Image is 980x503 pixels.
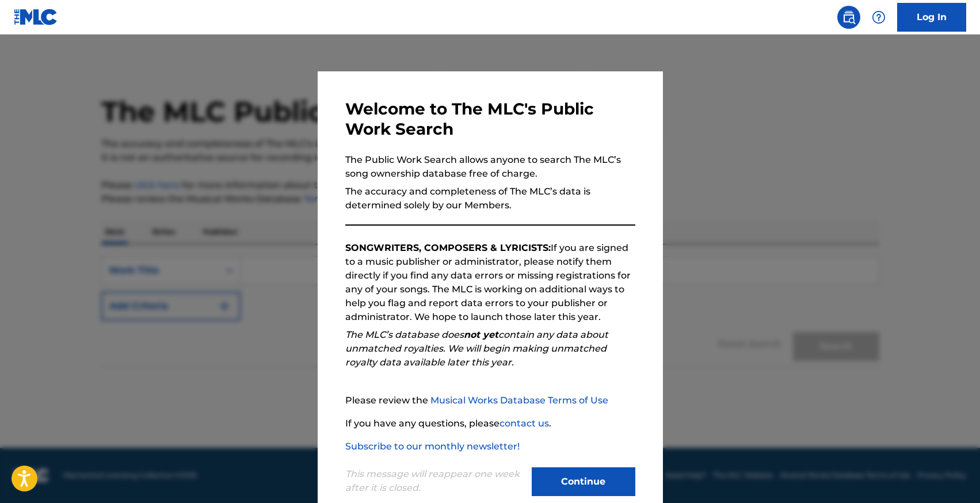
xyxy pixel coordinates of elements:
em: The MLC’s database does contain any data about unmatched royalties. We will begin making unmatche... [345,329,608,368]
img: MLC Logo [14,9,58,25]
a: Musical Works Database Terms of Use [430,395,608,406]
p: If you are signed to a music publisher or administrator, please notify them directly if you find ... [345,241,635,324]
button: Continue [532,467,635,496]
p: This message will reappear one week after it is closed. [345,467,525,495]
p: The accuracy and completeness of The MLC’s data is determined solely by our Members. [345,185,635,212]
a: Public Search [837,6,860,29]
img: help [872,10,886,24]
p: If you have any questions, please . [345,417,635,430]
p: The Public Work Search allows anyone to search The MLC’s song ownership database free of charge. [345,153,635,181]
strong: not yet [464,329,498,340]
h3: Welcome to The MLC's Public Work Search [345,99,635,139]
a: contact us [499,418,549,429]
strong: SONGWRITERS, COMPOSERS & LYRICISTS: [345,242,551,253]
div: Help [867,6,890,29]
img: search [842,10,856,24]
p: Please review the [345,394,635,407]
a: Subscribe to our monthly newsletter! [345,441,520,452]
a: Log In [897,3,966,32]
